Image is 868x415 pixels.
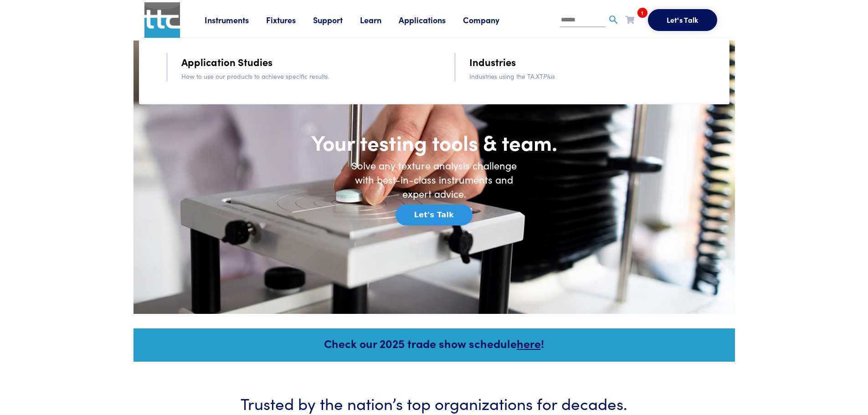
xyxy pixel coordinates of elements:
[399,14,463,26] a: Applications
[469,54,516,70] a: Industries
[181,54,272,70] a: Application Studies
[469,71,717,81] p: Industries using the TA.XT
[252,129,616,155] h1: Your testing tools & team.
[266,14,313,26] a: Fixtures
[161,392,708,414] h3: Trusted by the nation’s top organizations for decades.
[343,159,525,200] h6: Solve any texture analysis challenge with best-in-class instruments and expert advice.
[181,71,429,81] p: How to use our products to achieve specific results.
[625,14,634,25] a: 1
[543,72,555,81] i: Plus
[205,14,266,26] a: Instruments
[313,14,360,26] a: Support
[648,9,717,31] button: Let's Talk
[146,335,723,351] h5: Check our 2025 trade show schedule !
[144,2,180,38] img: ttc_logo_1x1_v1.0.png
[360,14,399,26] a: Learn
[463,14,517,26] a: Company
[395,205,473,225] button: Let's Talk
[637,8,647,18] span: 1
[517,335,541,351] a: here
